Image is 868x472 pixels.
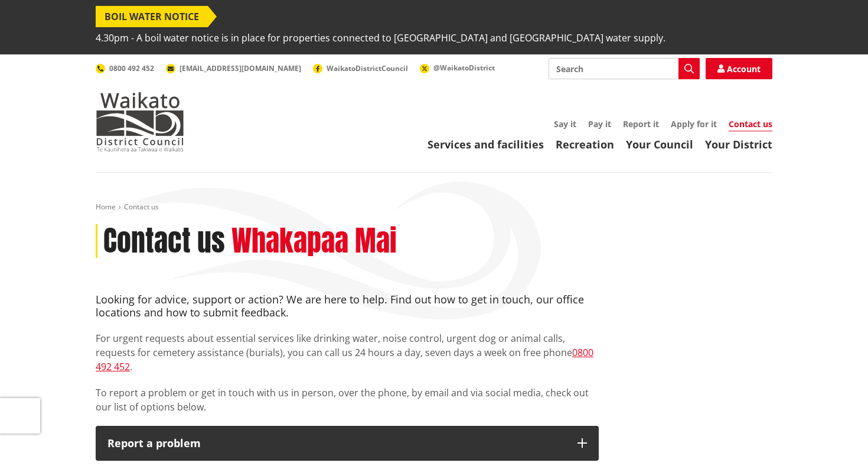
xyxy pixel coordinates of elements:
[554,118,576,130] a: Say it
[671,118,717,130] a: Apply for it
[705,137,772,151] a: Your District
[107,438,566,450] p: Report a problem
[96,426,599,461] button: Report a problem
[96,386,599,414] p: To report a problem or get in touch with us in person, over the phone, by email and via social me...
[626,137,693,151] a: Your Council
[166,63,301,73] a: [EMAIL_ADDRESS][DOMAIN_NAME]
[706,58,772,79] a: Account
[180,63,301,73] span: [EMAIL_ADDRESS][DOMAIN_NAME]
[96,331,599,374] p: For urgent requests about essential services like drinking water, noise control, urgent dog or an...
[96,202,772,212] nav: breadcrumb
[96,293,599,319] h4: Looking for advice, support or action? We are here to help. Find out how to get in touch, our off...
[96,346,593,373] a: 0800 492 452
[124,202,159,212] span: Contact us
[420,63,495,73] a: @WaikatoDistrict
[96,6,208,27] span: BOIL WATER NOTICE
[103,224,225,258] h1: Contact us
[96,92,184,151] img: Waikato District Council - Te Kaunihera aa Takiwaa o Waikato
[549,58,700,79] input: Search input
[556,137,614,151] a: Recreation
[327,63,408,73] span: WaikatoDistrictCouncil
[96,63,154,73] a: 0800 492 452
[729,118,772,131] a: Contact us
[96,202,116,212] a: Home
[433,63,495,73] span: @WaikatoDistrict
[588,118,611,130] a: Pay it
[96,27,665,49] span: 4.30pm - A boil water notice is in place for properties connected to [GEOGRAPHIC_DATA] and [GEOGR...
[623,118,659,130] a: Report it
[231,224,397,258] h2: Whakapaa Mai
[109,63,154,73] span: 0800 492 452
[428,137,544,151] a: Services and facilities
[313,63,408,73] a: WaikatoDistrictCouncil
